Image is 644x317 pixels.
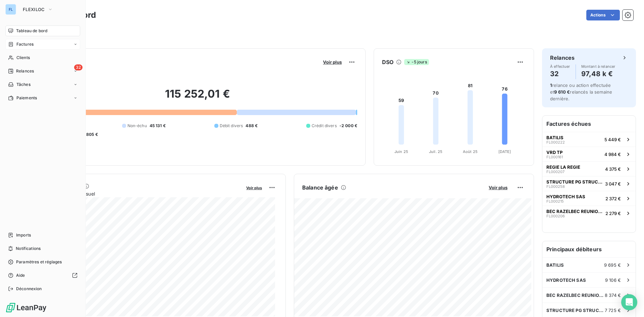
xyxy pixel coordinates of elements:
span: FL000215 [546,199,564,203]
button: BEC RAZELBEC REUNION EASYNOVFL0002062 279 € [542,206,636,220]
span: 32 [74,64,83,70]
span: Paramètres et réglages [16,259,62,265]
span: Clients [16,55,30,61]
span: HYDROTECH SAS [546,277,586,283]
span: BEC RAZELBEC REUNION EASYNOV [546,293,605,298]
span: FL000206 [546,214,565,218]
span: STRUCTURE PG STRUCTURE [546,179,602,184]
span: Montant à relancer [581,64,615,68]
button: Voir plus [244,184,264,191]
h6: Principaux débiteurs [542,241,636,257]
span: 1 [550,83,552,88]
span: Tableau de bord [16,28,47,34]
span: Paiements [16,95,37,101]
span: 4 375 € [605,166,621,172]
h2: 115 252,01 € [38,87,357,107]
img: Logo LeanPay [5,302,47,313]
span: Tâches [16,82,31,88]
h6: Factures échues [542,116,636,132]
span: 5 449 € [604,137,621,142]
button: VRD TPFL0001614 984 € [542,147,636,161]
button: REGIE LA REGIEFL0002074 375 € [542,161,636,176]
h6: Relances [550,54,575,62]
span: FL000161 [546,155,563,159]
a: Aide [5,270,80,281]
span: FL000207 [546,170,565,174]
span: FL000222 [546,140,565,144]
button: Voir plus [487,184,509,191]
span: Imports [16,232,31,238]
span: 4 984 € [604,152,621,157]
span: HYDROTECH SAS [546,194,585,199]
span: -805 € [84,131,98,138]
span: Aide [16,272,25,278]
span: relance ou action effectuée et relancés la semaine dernière. [550,83,612,101]
span: Crédit divers [312,123,337,129]
span: Déconnexion [16,286,42,292]
span: Factures [16,41,34,47]
h6: DSO [382,58,393,66]
tspan: Juin 25 [394,149,408,154]
tspan: Juil. 25 [429,149,442,154]
span: FL000258 [546,184,565,189]
span: 2 372 € [605,196,621,201]
h4: 97,48 k € [581,68,615,79]
button: STRUCTURE PG STRUCTUREFL0002583 047 € [542,176,636,191]
span: Chiffre d'affaires mensuel [38,190,241,197]
span: Relances [16,68,34,74]
span: VRD TP [546,150,562,155]
span: BEC RAZELBEC REUNION EASYNOV [546,209,603,214]
span: BATILIS [546,135,563,140]
tspan: [DATE] [498,149,511,154]
h6: Balance âgée [302,183,338,192]
button: Actions [586,10,620,20]
span: BATILIS [546,262,564,268]
span: 9 106 € [605,277,621,283]
tspan: Août 25 [463,149,478,154]
button: Voir plus [321,59,344,65]
span: FLEXILOC [23,7,45,12]
button: BATILISFL0002225 449 € [542,132,636,147]
span: 3 047 € [605,181,621,187]
span: STRUCTURE PG STRUCTURE [546,308,605,313]
span: -5 jours [404,59,429,65]
span: REGIE LA REGIE [546,164,580,170]
span: 9 610 € [554,89,570,95]
h4: 32 [550,68,570,79]
span: À effectuer [550,64,570,68]
button: HYDROTECH SASFL0002152 372 € [542,191,636,206]
span: 9 695 € [604,262,621,268]
span: Voir plus [246,186,262,190]
span: Non-échu [127,123,147,129]
span: 2 279 € [605,211,621,216]
span: Débit divers [220,123,243,129]
div: Open Intercom Messenger [621,294,637,310]
div: FL [5,4,16,15]
span: 7 725 € [605,308,621,313]
span: -2 000 € [339,123,357,129]
span: Voir plus [323,59,342,65]
span: 45 131 € [150,123,166,129]
span: 8 374 € [605,293,621,298]
span: Voir plus [489,185,507,190]
span: Notifications [16,246,41,252]
span: 488 € [246,123,258,129]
